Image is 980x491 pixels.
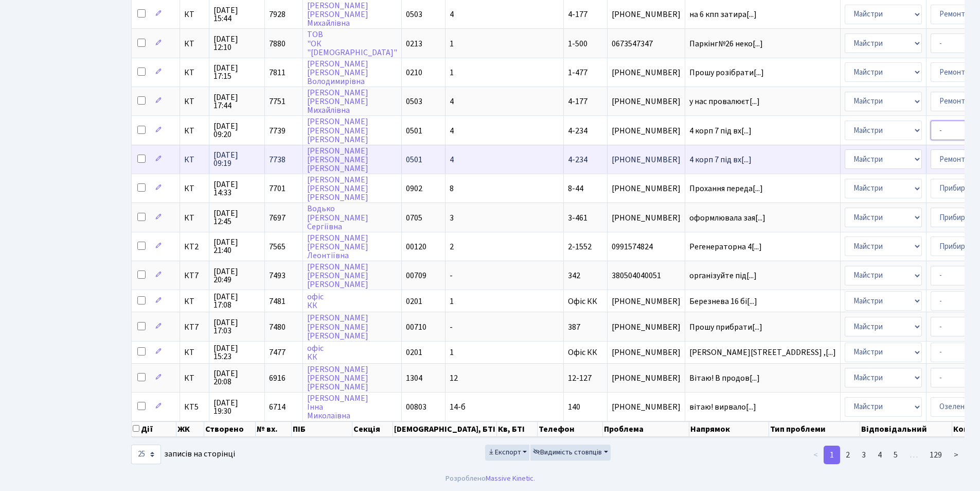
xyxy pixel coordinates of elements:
th: Напрямок [689,421,769,437]
span: [PHONE_NUMBER] [612,10,681,19]
span: 7738 [269,154,286,165]
span: Прошу розібрати[...] [689,67,764,78]
a: [PERSON_NAME][PERSON_NAME]Михайлівна [307,87,368,116]
span: у нас провалюєт[...] [689,96,760,107]
span: [DATE] 21:40 [213,238,260,255]
a: [PERSON_NAME]ІннаМиколаївна [307,393,368,421]
a: 5 [887,446,904,464]
span: 7928 [269,9,286,20]
span: 12 [450,373,458,384]
span: [PHONE_NUMBER] [612,97,681,106]
span: [PHONE_NUMBER] [612,69,681,77]
span: Вітаю! В продов[...] [689,373,760,384]
th: [DEMOGRAPHIC_DATA], БТІ [393,421,497,437]
span: 380504040051 [612,272,681,280]
a: 3 [856,446,872,464]
span: 140 [568,401,580,413]
span: [PERSON_NAME][STREET_ADDRESS] ,[...] [689,347,836,358]
span: КТ [184,69,205,77]
span: [DATE] 12:45 [213,209,260,226]
th: Відповідальний [860,421,953,437]
span: [PHONE_NUMBER] [612,297,681,306]
span: [PHONE_NUMBER] [612,374,681,382]
span: КТ [184,97,205,106]
span: 4-177 [568,96,587,107]
span: КТ [184,297,205,306]
span: 4 корп 7 під вх[...] [689,154,752,165]
span: Березнева 16 бі[...] [689,296,757,307]
span: Паркінг№26 неко[...] [689,38,763,49]
span: 0501 [406,125,422,137]
span: 342 [568,270,580,281]
th: ПІБ [292,421,352,437]
span: 7751 [269,96,286,107]
span: [DATE] 19:30 [213,399,260,415]
a: офісКК [307,291,324,311]
span: 8 [450,183,454,194]
span: - [450,321,453,333]
span: 1 [450,296,454,307]
span: Прошу прибрати[...] [689,321,762,333]
span: на 6 кпп затира[...] [689,9,757,20]
span: 12-127 [568,373,592,384]
span: 00710 [406,321,426,333]
span: 0902 [406,183,422,194]
span: КТ [184,348,205,357]
span: 1 [450,38,454,49]
span: Видимість стовпців [533,447,602,458]
a: 129 [923,446,948,464]
span: [PHONE_NUMBER] [612,323,681,331]
span: 3-461 [568,212,587,224]
span: КТ [184,40,205,48]
a: [PERSON_NAME][PERSON_NAME][PERSON_NAME] [307,364,368,393]
span: 0201 [406,347,422,358]
a: [PERSON_NAME][PERSON_NAME][PERSON_NAME] [307,313,368,342]
th: Створено [204,421,256,437]
span: 7739 [269,125,286,137]
span: КТ [184,374,205,382]
span: - [450,270,453,281]
span: КТ [184,127,205,135]
a: 2 [840,446,856,464]
span: 4-177 [568,9,587,20]
span: КТ2 [184,243,205,251]
span: [DATE] 15:44 [213,6,260,23]
span: 0673547347 [612,40,681,48]
span: [DATE] 17:15 [213,64,260,80]
span: 1-477 [568,67,587,78]
a: [PERSON_NAME][PERSON_NAME][PERSON_NAME] [307,116,368,145]
span: [DATE] 09:19 [213,151,260,167]
span: 1304 [406,373,422,384]
span: 7481 [269,296,286,307]
th: Секція [352,421,393,437]
span: 0991574824 [612,243,681,251]
span: 0201 [406,296,422,307]
th: Проблема [603,421,689,437]
a: [PERSON_NAME][PERSON_NAME]Володимирівна [307,58,368,87]
span: 7880 [269,38,286,49]
span: 7480 [269,321,286,333]
span: 7565 [269,241,286,252]
span: 6916 [269,373,286,384]
th: Телефон [538,421,603,437]
span: [PHONE_NUMBER] [612,403,681,411]
span: КТ [184,214,205,222]
span: 7493 [269,270,286,281]
span: 2-1552 [568,241,592,252]
span: Прохання переда[...] [689,183,763,194]
span: 387 [568,321,580,333]
span: [DATE] 12:10 [213,35,260,52]
span: 8-44 [568,183,583,194]
span: 4 [450,125,454,137]
span: 7697 [269,212,286,224]
a: [PERSON_NAME][PERSON_NAME][PERSON_NAME] [307,261,368,290]
span: [DATE] 09:20 [213,122,260,139]
a: > [948,446,965,464]
span: КТ [184,10,205,19]
button: Видимість стовпців [530,445,611,461]
span: [DATE] 15:23 [213,344,260,361]
span: 3 [450,212,454,224]
span: [DATE] 17:08 [213,293,260,309]
span: КТ5 [184,403,205,411]
span: оформлювала зая[...] [689,212,765,224]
